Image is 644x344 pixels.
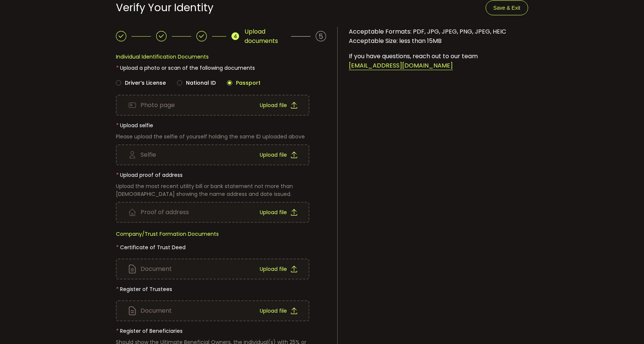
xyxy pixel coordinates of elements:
span: Upload file [260,103,287,108]
span: Selfie [141,152,156,158]
iframe: Chat Widget [555,263,644,344]
span: Passport [232,79,261,87]
span: [EMAIL_ADDRESS][DOMAIN_NAME] [349,61,453,70]
span: Verify Your Identity [116,0,214,15]
span: Individual Identification Documents [116,53,209,60]
span: Company/Trust Formation Documents [116,230,219,238]
span: Photo page [141,102,175,108]
span: Upload file [260,152,287,157]
span: Driver’s License [121,79,166,87]
span: Document [141,266,172,272]
span: If you have questions, reach out to our team [349,52,478,60]
span: Acceptable Formats: PDF, JPG, JPEG, PNG, JPEG, HEIC [349,27,506,36]
span: Upload documents [244,27,286,46]
span: Proof of address [141,209,189,215]
span: National ID [182,79,216,87]
span: Document [141,308,172,314]
span: Upload file [260,210,287,215]
span: Upload file [260,308,287,313]
span: Upload file [260,266,287,272]
span: Save & Exit [493,5,520,11]
button: Save & Exit [486,0,528,15]
span: Acceptable Size: less than 15MB [349,37,442,45]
